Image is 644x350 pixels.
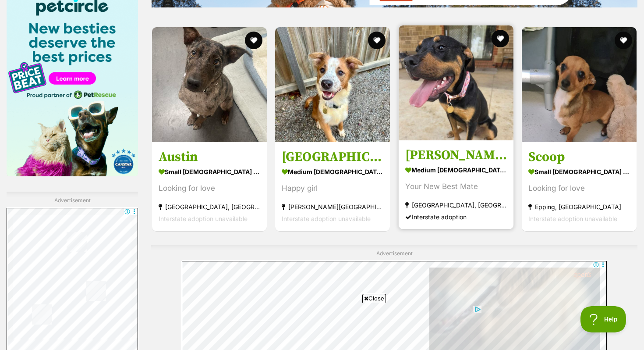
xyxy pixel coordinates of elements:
div: Looking for love [528,182,630,194]
h3: [PERSON_NAME] [405,146,507,163]
button: favourite [615,32,632,49]
button: favourite [492,30,509,47]
a: [GEOGRAPHIC_DATA] medium [DEMOGRAPHIC_DATA] Dog Happy girl [PERSON_NAME][GEOGRAPHIC_DATA], [GEOGR... [275,142,390,231]
span: Interstate adoption unavailable [282,214,371,222]
iframe: Help Scout Beacon - Open [580,306,626,332]
a: Scoop small [DEMOGRAPHIC_DATA] Dog Looking for love Epping, [GEOGRAPHIC_DATA] Interstate adoption... [522,142,637,231]
div: Interstate adoption [405,211,507,222]
div: Happy girl [282,182,383,194]
strong: medium [DEMOGRAPHIC_DATA] Dog [282,165,383,178]
div: Looking for love [159,182,260,194]
h3: Scoop [528,148,630,165]
a: Austin small [DEMOGRAPHIC_DATA] Dog Looking for love [GEOGRAPHIC_DATA], [GEOGRAPHIC_DATA] Interst... [152,142,267,231]
span: Interstate adoption unavailable [159,214,248,222]
strong: small [DEMOGRAPHIC_DATA] Dog [528,165,630,178]
iframe: Advertisement [163,306,481,346]
button: favourite [368,32,386,49]
strong: Epping, [GEOGRAPHIC_DATA] [528,200,630,212]
strong: [GEOGRAPHIC_DATA], [GEOGRAPHIC_DATA] [405,199,507,211]
span: Close [362,294,386,303]
h3: [GEOGRAPHIC_DATA] [282,148,383,165]
img: Maldives - Border Collie Dog [275,27,390,142]
button: favourite [245,32,262,49]
span: Interstate adoption unavailable [528,214,617,222]
a: [PERSON_NAME] medium [DEMOGRAPHIC_DATA] Dog Your New Best Mate [GEOGRAPHIC_DATA], [GEOGRAPHIC_DAT... [399,140,513,229]
img: Carla - Mastiff Dog [399,25,513,140]
strong: [PERSON_NAME][GEOGRAPHIC_DATA], [GEOGRAPHIC_DATA] [282,200,383,212]
h3: Austin [159,148,260,165]
img: Scoop - Chihuahua x Dachshund Dog [522,27,637,142]
strong: medium [DEMOGRAPHIC_DATA] Dog [405,163,507,176]
div: Your New Best Mate [405,180,507,192]
img: Austin - Kelpie x Catahoula Leopard Dog [152,27,267,142]
strong: small [DEMOGRAPHIC_DATA] Dog [159,165,260,178]
strong: [GEOGRAPHIC_DATA], [GEOGRAPHIC_DATA] [159,200,260,212]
